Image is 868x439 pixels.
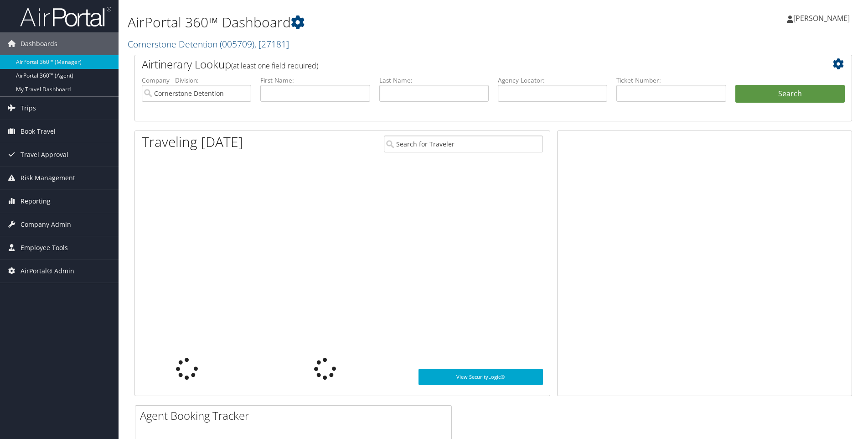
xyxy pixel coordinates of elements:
[231,61,318,71] span: (at least one field required)
[128,13,615,32] h1: AirPortal 360™ Dashboard
[21,97,36,120] span: Trips
[220,38,254,50] span: ( 005709 )
[140,408,451,423] h2: Agent Booking Tracker
[128,38,289,50] a: Cornerstone Detention
[260,76,370,85] label: First Name:
[142,76,251,85] label: Company - Division:
[20,6,111,27] img: airportal-logo.png
[21,190,51,213] span: Reporting
[21,213,71,236] span: Company Admin
[418,369,543,385] a: View SecurityLogic®
[793,13,850,23] span: [PERSON_NAME]
[21,167,75,189] span: Risk Management
[142,132,243,152] h1: Traveling [DATE]
[21,32,57,55] span: Dashboards
[21,236,68,259] span: Employee Tools
[384,136,543,152] input: Search for Traveler
[787,5,859,32] a: [PERSON_NAME]
[142,57,785,72] h2: Airtinerary Lookup
[21,143,68,166] span: Travel Approval
[21,120,56,143] span: Book Travel
[379,76,489,85] label: Last Name:
[498,76,607,85] label: Agency Locator:
[735,85,845,103] button: Search
[616,76,726,85] label: Ticket Number:
[21,260,74,282] span: AirPortal® Admin
[254,38,289,50] span: , [ 27181 ]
